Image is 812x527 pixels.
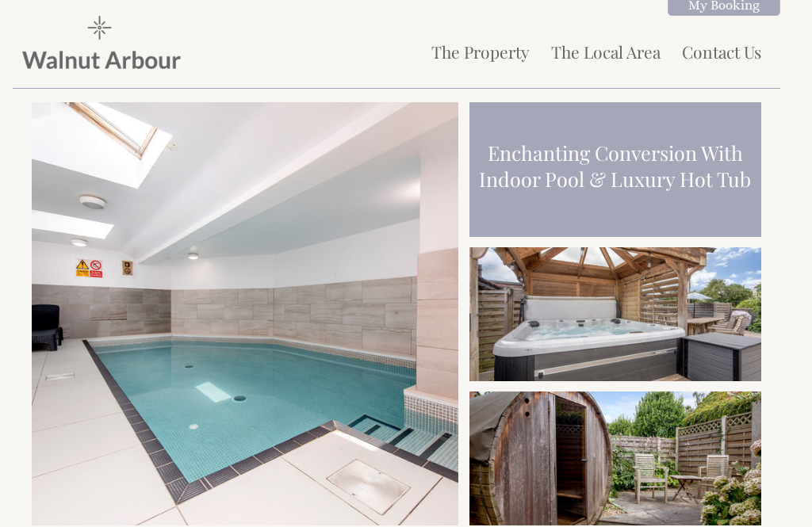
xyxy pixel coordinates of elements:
a: The Local Area [551,40,661,63]
h1: Enchanting Conversion With Indoor Pool & Luxury Hot Tub [473,139,759,192]
a: Contact Us [682,40,761,63]
img: Image12.full.jpeg [469,247,761,391]
img: Walnut Arbour [22,16,181,69]
a: The Property [431,40,530,63]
